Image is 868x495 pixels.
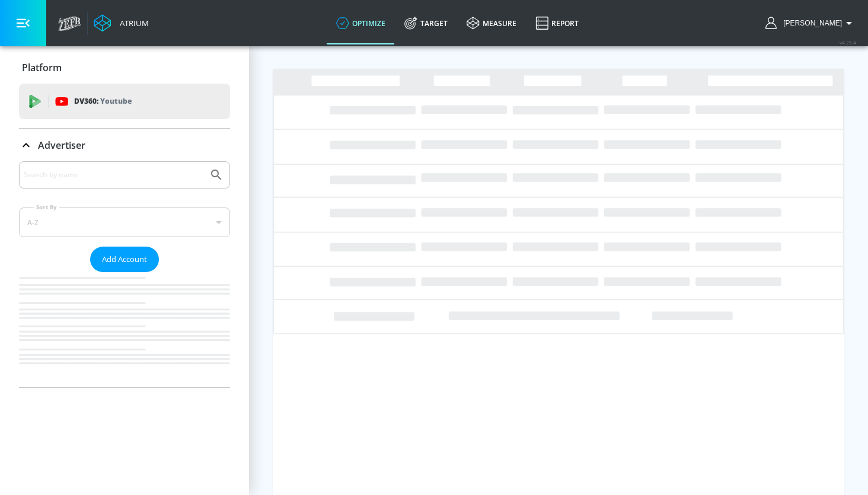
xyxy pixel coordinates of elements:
[22,61,62,74] p: Platform
[19,161,230,387] div: Advertiser
[100,95,132,107] p: Youtube
[74,95,132,108] p: DV360:
[840,39,856,46] span: v 4.25.4
[395,2,457,44] a: Target
[94,14,149,32] a: Atrium
[327,2,395,44] a: optimize
[90,247,159,272] button: Add Account
[19,129,230,162] div: Advertiser
[19,84,230,119] div: DV360: Youtube
[778,19,842,27] span: login as: jannet.kim@zefr.com
[765,16,856,30] button: [PERSON_NAME]
[102,253,147,266] span: Add Account
[19,207,230,237] div: A-Z
[38,139,85,152] p: Advertiser
[115,18,149,28] div: Atrium
[526,2,588,44] a: Report
[19,51,230,84] div: Platform
[457,2,526,44] a: measure
[24,167,203,183] input: Search by name
[34,203,59,211] label: Sort By
[19,272,230,387] nav: list of Advertiser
